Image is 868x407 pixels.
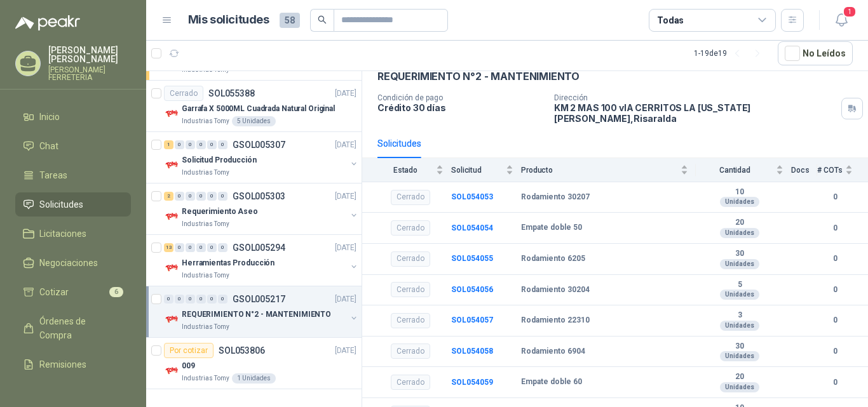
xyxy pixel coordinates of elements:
div: 0 [196,243,206,252]
b: 5 [696,280,783,290]
img: Company Logo [164,209,179,224]
img: Company Logo [164,106,179,121]
div: 0 [175,192,184,201]
b: Rodamiento 30207 [521,192,590,203]
a: Chat [15,134,131,158]
b: 0 [817,377,853,389]
div: 0 [207,243,217,252]
div: 1 - 19 de 19 [694,43,768,63]
a: SOL054054 [451,224,493,232]
p: Garrafa X 5000ML Cuadrada Natural Original [182,103,335,115]
p: Industrias Tomy [182,373,229,384]
div: Cerrado [391,220,430,236]
span: # COTs [817,166,843,175]
p: Condición de pago [377,93,544,102]
b: 0 [817,314,853,326]
a: Solicitudes [15,192,131,217]
a: 2 0 0 0 0 0 GSOL005303[DATE] Company LogoRequerimiento AseoIndustrias Tomy [164,189,359,229]
p: [DATE] [335,293,356,305]
a: Tareas [15,163,131,187]
div: Unidades [720,259,759,269]
span: Cantidad [696,166,773,175]
p: GSOL005307 [233,140,285,149]
h1: Mis solicitudes [188,11,269,29]
div: 0 [207,295,217,304]
p: [DATE] [335,242,356,254]
a: Órdenes de Compra [15,309,131,347]
div: 0 [218,192,227,201]
div: Unidades [720,382,759,392]
b: Empate doble 50 [521,223,582,233]
div: 5 Unidades [232,116,276,126]
div: Cerrado [391,313,430,328]
div: Cerrado [391,190,430,205]
p: 009 [182,360,195,372]
div: 1 Unidades [232,373,276,384]
span: Estado [377,166,433,175]
p: GSOL005303 [233,192,285,201]
b: 0 [817,253,853,265]
p: GSOL005217 [233,295,285,304]
a: SOL054057 [451,316,493,324]
div: 2 [164,192,173,201]
p: [PERSON_NAME] [PERSON_NAME] [48,46,131,63]
b: 20 [696,218,783,228]
div: Unidades [720,197,759,207]
span: Órdenes de Compra [39,314,119,342]
div: 0 [218,295,227,304]
span: Negociaciones [39,256,98,270]
span: 6 [109,287,123,297]
b: 0 [817,222,853,234]
b: SOL054055 [451,254,493,263]
a: SOL054053 [451,192,493,201]
p: GSOL005294 [233,243,285,252]
p: Industrias Tomy [182,322,229,332]
div: 0 [175,243,184,252]
div: Cerrado [391,344,430,359]
a: 13 0 0 0 0 0 GSOL005294[DATE] Company LogoHerramientas ProducciónIndustrias Tomy [164,240,359,281]
b: SOL054058 [451,347,493,356]
img: Company Logo [164,312,179,327]
div: 0 [175,295,184,304]
p: Herramientas Producción [182,257,275,269]
div: 0 [218,140,227,149]
p: Industrias Tomy [182,168,229,178]
b: 30 [696,342,783,352]
th: # COTs [817,158,868,182]
p: Industrias Tomy [182,219,229,229]
b: 3 [696,310,783,321]
button: No Leídos [778,41,853,65]
div: Cerrado [164,86,203,101]
div: Cerrado [391,282,430,297]
div: 0 [164,295,173,304]
p: SOL053806 [219,346,265,355]
img: Company Logo [164,157,179,173]
b: 20 [696,372,783,382]
span: search [318,15,327,24]
b: 0 [817,345,853,357]
div: Por cotizar [164,343,214,358]
div: 0 [186,192,195,201]
p: KM 2 MAS 100 vIA CERRITOS LA [US_STATE] [PERSON_NAME] , Risaralda [554,102,836,124]
th: Cantidad [696,158,791,182]
span: Solicitud [451,166,503,175]
a: SOL054059 [451,378,493,387]
div: Unidades [720,290,759,300]
div: 0 [186,243,195,252]
p: Solicitud Producción [182,154,257,166]
a: Por cotizarSOL053806[DATE] Company Logo009Industrias Tomy1 Unidades [146,338,362,389]
a: SOL054056 [451,285,493,294]
a: 0 0 0 0 0 0 GSOL005217[DATE] Company LogoREQUERIMIENTO N°2 - MANTENIMIENTOIndustrias Tomy [164,291,359,332]
span: 58 [280,13,300,28]
th: Solicitud [451,158,521,182]
span: Solicitudes [39,197,83,211]
p: Industrias Tomy [182,116,229,126]
div: 0 [196,140,206,149]
b: Rodamiento 6904 [521,347,585,357]
p: [PERSON_NAME] FERRETERIA [48,66,131,81]
img: Company Logo [164,260,179,276]
span: Producto [521,166,678,175]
